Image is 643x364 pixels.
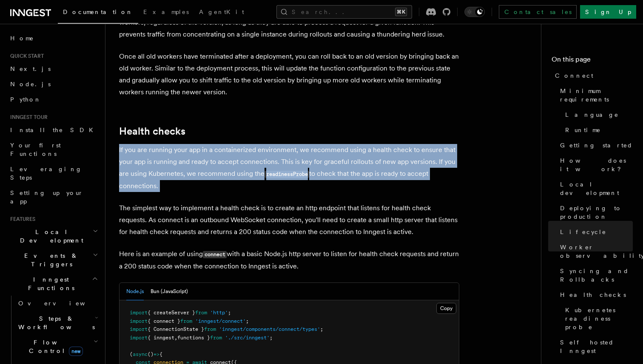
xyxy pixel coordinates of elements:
a: Home [7,31,100,46]
span: import [130,310,148,316]
a: Python [7,92,100,107]
p: The simplest way to implement a health check is to create an http endpoint that listens for healt... [119,202,459,238]
span: ( [130,351,133,357]
a: Overview [15,296,100,311]
span: { ConnectionState } [148,326,204,332]
span: Python [10,96,41,103]
span: Self hosted Inngest [560,338,633,355]
span: functions } [177,335,210,341]
span: ; [246,318,249,324]
a: Install the SDK [7,122,100,138]
span: Install the SDK [10,127,98,133]
span: { inngest [148,335,174,341]
a: Runtime [562,122,633,138]
a: Connect [552,68,633,83]
span: ; [320,326,323,332]
a: How does it work? [557,153,633,177]
span: Features [7,216,35,223]
a: Node.js [7,76,100,92]
span: Runtime [565,126,601,134]
span: 'inngest/connect' [195,318,246,324]
a: AgentKit [194,3,249,23]
span: Lifecycle [560,228,606,236]
span: () [148,351,154,357]
span: Your first Functions [10,142,61,157]
a: Your first Functions [7,138,100,161]
a: Kubernetes readiness probe [562,302,633,335]
a: Next.js [7,61,100,76]
a: Worker observability [557,240,633,263]
a: Language [562,107,633,122]
span: Home [10,34,34,42]
span: './src/inngest' [225,335,270,341]
span: Leveraging Steps [10,166,82,181]
span: Events & Triggers [7,251,93,268]
span: from [195,310,207,316]
span: import [130,326,148,332]
span: 'http' [210,310,228,316]
p: Here is an example of using with a basic Node.js http server to listen for health check requests ... [119,248,459,272]
a: Local development [557,177,633,200]
span: Local Development [7,228,93,245]
span: , [174,335,177,341]
span: => [154,351,159,357]
a: Getting started [557,138,633,153]
span: Health checks [560,291,626,299]
span: AgentKit [199,8,244,15]
span: import [130,335,148,341]
button: Steps & Workflows [15,311,100,335]
button: Local Development [7,224,100,248]
a: Documentation [58,3,138,24]
a: Deploying to production [557,200,633,224]
span: async [133,351,148,357]
span: Setting up your app [10,189,83,205]
span: ; [228,310,231,316]
span: Node.js [10,81,51,87]
span: Kubernetes readiness probe [565,306,633,331]
a: Contact sales [499,5,577,19]
h4: On this page [552,54,633,68]
span: Connect [555,71,593,80]
a: Leveraging Steps [7,161,100,185]
span: Documentation [63,8,133,15]
span: Syncing and Rollbacks [560,267,633,284]
span: Getting started [560,141,633,150]
a: Lifecycle [557,224,633,240]
button: Flow Controlnew [15,335,100,358]
span: Inngest Functions [7,275,92,292]
a: Sign Up [580,5,636,19]
span: import [130,318,148,324]
button: Copy [436,303,456,314]
span: Overview [18,300,106,307]
button: Events & Triggers [7,248,100,272]
span: Examples [143,8,189,15]
a: Syncing and Rollbacks [557,263,633,287]
span: Steps & Workflows [15,314,95,331]
span: Minimum requirements [560,87,633,104]
a: Health checks [119,125,185,137]
span: Local development [560,180,633,197]
span: Quick start [7,53,44,59]
span: Next.js [10,65,51,72]
button: Toggle dark mode [464,7,485,17]
button: Node.js [126,283,144,300]
a: Setting up your app [7,185,100,209]
span: { createServer } [148,310,195,316]
a: Health checks [557,287,633,302]
span: from [204,326,216,332]
span: { [159,351,162,357]
p: If you are running your app in a containerized environment, we recommend using a health check to ... [119,144,459,192]
a: Self hosted Inngest [557,335,633,358]
button: Inngest Functions [7,272,100,296]
a: Examples [138,3,194,23]
span: ; [270,335,273,341]
span: Deploying to production [560,204,633,221]
code: connect [203,251,227,258]
kbd: ⌘K [395,8,407,16]
span: 'inngest/components/connect/types' [219,326,320,332]
span: Inngest tour [7,114,48,121]
a: Minimum requirements [557,83,633,107]
span: from [210,335,222,341]
span: { connect } [148,318,180,324]
code: readinessProbe [265,171,309,178]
